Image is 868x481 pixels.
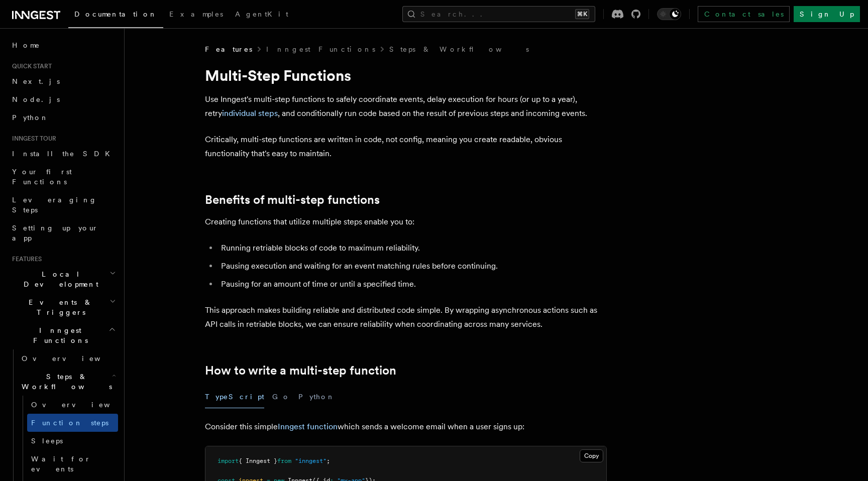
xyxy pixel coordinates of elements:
p: Creating functions that utilize multiple steps enable you to: [205,215,607,229]
a: How to write a multi-step function [205,364,396,378]
span: Install the SDK [12,150,116,158]
span: "inngest" [295,457,327,464]
a: Examples [163,3,229,27]
a: Benefits of multi-step functions [205,193,380,207]
span: Python [12,113,49,122]
a: Home [8,36,118,54]
a: Leveraging Steps [8,191,118,219]
p: Consider this simple which sends a welcome email when a user signs up: [205,420,607,434]
a: Overview [18,349,118,368]
a: Inngest function [278,422,338,431]
a: AgentKit [229,3,294,27]
span: Overview [31,401,135,409]
span: ; [327,457,330,464]
span: Your first Functions [12,168,72,186]
p: Critically, multi-step functions are written in code, not config, meaning you create readable, ob... [205,133,607,161]
span: Features [8,255,42,263]
span: Wait for events [31,455,91,473]
span: Setting up your app [12,224,98,242]
a: Python [8,108,118,127]
p: This approach makes building reliable and distributed code simple. By wrapping asynchronous actio... [205,303,607,331]
span: Home [12,40,40,50]
span: Node.js [12,95,60,103]
span: Leveraging Steps [12,196,97,214]
kbd: ⌘K [575,9,589,19]
span: Steps & Workflows [18,372,112,392]
li: Pausing execution and waiting for an event matching rules before continuing. [218,259,607,273]
button: Copy [580,449,603,462]
a: Node.js [8,90,118,108]
a: Setting up your app [8,219,118,247]
li: Pausing for an amount of time or until a specified time. [218,277,607,291]
span: Function steps [31,419,108,427]
a: Sign Up [794,6,860,22]
a: Sleeps [27,432,118,450]
a: Inngest Functions [266,44,375,54]
span: import [218,457,239,464]
button: Local Development [8,265,118,293]
a: individual steps [222,108,278,118]
button: Events & Triggers [8,293,118,321]
p: Use Inngest's multi-step functions to safely coordinate events, delay execution for hours (or up ... [205,92,607,121]
span: Documentation [74,10,157,18]
span: Local Development [8,269,110,289]
a: Next.js [8,72,118,90]
a: Overview [27,396,118,414]
button: Inngest Functions [8,321,118,349]
span: from [277,457,291,464]
span: Quick start [8,62,52,70]
button: Python [298,386,335,408]
span: { Inngest } [239,457,277,464]
a: Install the SDK [8,145,118,163]
a: Contact sales [698,6,790,22]
span: Sleeps [31,437,63,445]
button: Go [272,386,290,408]
span: Next.js [12,77,60,85]
button: Steps & Workflows [18,368,118,396]
span: Overview [22,354,125,363]
span: Events & Triggers [8,297,110,317]
span: Inngest Functions [8,325,108,345]
span: Inngest tour [8,135,56,143]
a: Your first Functions [8,163,118,191]
li: Running retriable blocks of code to maximum reliability. [218,241,607,255]
a: Steps & Workflows [389,44,529,54]
button: TypeScript [205,386,264,408]
a: Documentation [68,3,163,28]
button: Toggle dark mode [657,8,681,20]
button: Search...⌘K [402,6,595,22]
span: Examples [169,10,223,18]
a: Wait for events [27,450,118,478]
span: AgentKit [235,10,288,18]
h1: Multi-Step Functions [205,66,607,84]
span: Features [205,44,252,54]
a: Function steps [27,414,118,432]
